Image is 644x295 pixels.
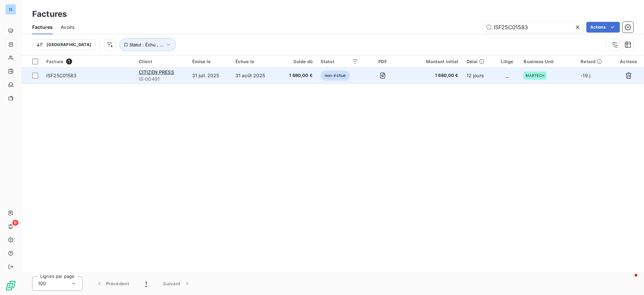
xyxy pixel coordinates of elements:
img: Logo LeanPay [5,280,16,291]
h3: Factures [32,8,67,20]
span: -19 j [581,73,590,78]
span: Facture [46,59,63,64]
span: 6 [12,220,18,226]
button: [GEOGRAPHIC_DATA] [32,39,96,50]
button: Suivant [155,277,199,291]
span: 100 [38,280,46,287]
div: Solde dû [282,59,313,64]
div: Émise le [192,59,227,64]
span: Statut : Échu , ... [129,42,164,47]
span: Factures [32,24,53,31]
td: 12 jours [463,68,495,84]
span: _ [506,73,508,78]
span: 1 [145,280,147,287]
span: Avoirs [61,24,74,31]
div: Délai [467,59,491,64]
iframe: Intercom live chat [621,272,637,288]
div: Actions [617,59,640,64]
input: Rechercher [483,22,584,33]
div: Retard [581,59,609,64]
div: PDF [367,59,399,64]
span: CITIZEN PRESS [139,69,174,75]
span: ISF25C01583 [46,73,77,78]
button: Précédent [88,277,137,291]
span: 1 [66,58,72,65]
span: IS-00491 [139,76,184,82]
div: Business Unit [524,59,573,64]
td: 31 août 2025 [231,68,278,84]
div: Litige [498,59,516,64]
span: MARTECH [526,74,544,78]
span: non-échue [321,71,350,81]
div: Échue le [235,59,274,64]
span: 1 680,00 € [282,72,313,79]
span: 1 680,00 € [407,72,459,79]
td: 31 juil. 2025 [188,68,231,84]
div: IS [5,4,16,15]
button: 1 [137,277,155,291]
button: Actions [586,22,620,33]
button: Statut : Échu , ... [119,38,176,51]
div: Montant initial [407,59,459,64]
div: Statut [321,59,359,64]
div: Client [139,59,184,64]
